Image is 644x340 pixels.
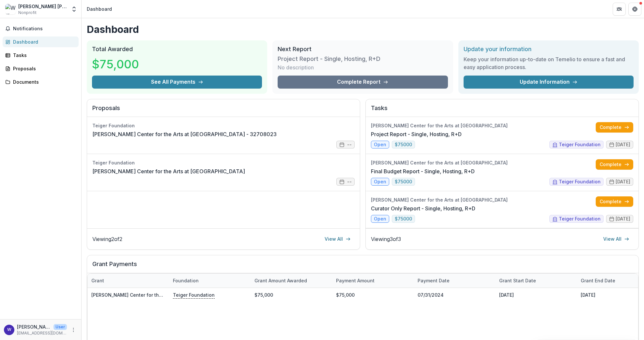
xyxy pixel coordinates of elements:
[87,23,639,35] h1: Dashboard
[87,274,169,288] div: Grant
[92,105,355,117] h2: Proposals
[495,288,577,302] div: [DATE]
[18,10,37,16] span: Nonprofit
[84,4,115,14] nav: breadcrumb
[332,274,414,288] div: Payment Amount
[495,277,540,284] div: Grant start date
[251,274,332,288] div: Grant amount awarded
[371,205,475,212] a: Curator Only Report - Single, Hosting, R+D
[92,235,122,243] p: Viewing 2 of 2
[414,274,495,288] div: Payment date
[54,324,67,330] p: User
[464,46,634,53] h2: Update your information
[464,55,634,71] h3: Keep your information up-to-date on Temelio to ensure a fast and easy application process.
[464,76,634,89] a: Update Information
[92,167,245,175] a: [PERSON_NAME] Center for the Arts at [GEOGRAPHIC_DATA]
[371,235,401,243] p: Viewing 3 of 3
[7,328,11,332] div: Whitney
[278,55,380,63] h3: Project Report - Single, Hosting, R+D
[278,76,448,89] a: Complete Report
[3,23,79,34] button: Notifications
[87,277,108,284] div: Grant
[495,274,577,288] div: Grant start date
[5,4,16,14] img: William Marsh Rice University
[577,277,619,284] div: Grant end date
[414,277,453,284] div: Payment date
[17,330,67,336] p: [EMAIL_ADDRESS][DOMAIN_NAME]
[169,274,251,288] div: Foundation
[371,105,633,117] h2: Tasks
[69,3,79,16] button: Open entity switcher
[169,277,203,284] div: Foundation
[251,288,332,302] div: $75,000
[278,46,448,53] h2: Next Report
[87,6,112,12] div: Dashboard
[18,3,67,10] div: [PERSON_NAME] [PERSON_NAME][GEOGRAPHIC_DATA]
[371,167,475,175] a: Final Budget Report - Single, Hosting, R+D
[613,3,626,16] button: Partners
[596,122,633,133] a: Complete
[332,288,414,302] div: $75,000
[92,261,633,273] h2: Grant Payments
[17,323,51,330] p: [PERSON_NAME]
[92,76,262,89] button: See All Payments
[91,292,225,298] a: [PERSON_NAME] Center for the Arts at [GEOGRAPHIC_DATA]
[332,277,378,284] div: Payment Amount
[13,65,73,72] div: Proposals
[414,288,495,302] div: 07/31/2024
[13,26,76,32] span: Notifications
[13,38,73,45] div: Dashboard
[92,55,141,73] h3: $75,000
[251,277,311,284] div: Grant amount awarded
[13,78,73,85] div: Documents
[596,196,633,207] a: Complete
[3,36,79,47] a: Dashboard
[599,234,633,244] a: View All
[321,234,355,244] a: View All
[13,52,73,59] div: Tasks
[3,63,79,74] a: Proposals
[173,291,215,298] p: Teiger Foundation
[628,3,641,16] button: Get Help
[92,46,262,53] h2: Total Awarded
[371,130,462,138] a: Project Report - Single, Hosting, R+D
[3,77,79,87] a: Documents
[3,50,79,61] a: Tasks
[69,326,77,334] button: More
[92,130,277,138] a: [PERSON_NAME] Center for the Arts at [GEOGRAPHIC_DATA] - 32708023
[596,159,633,170] a: Complete
[278,64,314,71] p: No description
